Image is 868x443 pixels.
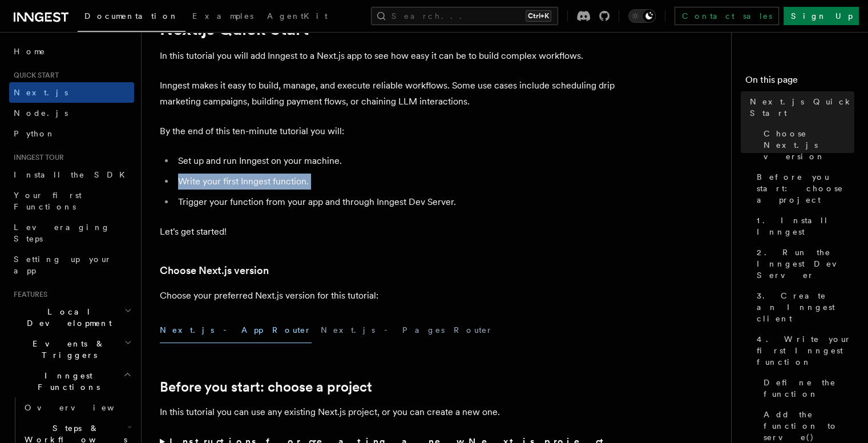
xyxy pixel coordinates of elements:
[9,338,124,361] span: Events & Triggers
[160,263,269,279] a: Choose Next.js version
[175,174,616,190] li: Write your first Inngest function.
[9,103,134,123] a: Node.js
[757,215,854,237] span: 1. Install Inngest
[185,3,260,31] a: Examples
[9,249,134,281] a: Setting up your app
[9,123,134,144] a: Python
[675,7,779,25] a: Contact sales
[14,191,82,211] span: Your first Functions
[9,153,64,162] span: Inngest tour
[750,96,854,119] span: Next.js Quick Start
[160,78,616,110] p: Inngest makes it easy to build, manage, and execute reliable workflows. Some use cases include sc...
[9,370,123,393] span: Inngest Functions
[9,333,134,365] button: Events & Triggers
[9,164,134,185] a: Install the SDK
[84,11,179,21] span: Documentation
[267,11,328,21] span: AgentKit
[14,88,68,97] span: Next.js
[25,403,142,412] span: Overview
[20,397,134,418] a: Overview
[160,123,616,139] p: By the end of this ten-minute tutorial you will:
[759,372,854,404] a: Define the function
[752,167,854,210] a: Before you start: choose a project
[175,194,616,210] li: Trigger your function from your app and through Inngest Dev Server.
[757,290,854,324] span: 3. Create an Inngest client
[160,224,616,240] p: Let's get started!
[9,41,134,62] a: Home
[160,317,312,343] button: Next.js - App Router
[371,7,558,25] button: Search...Ctrl+K
[757,171,854,206] span: Before you start: choose a project
[14,170,132,179] span: Install the SDK
[752,242,854,285] a: 2. Run the Inngest Dev Server
[160,48,616,64] p: In this tutorial you will add Inngest to a Next.js app to see how easy it can be to build complex...
[9,71,59,80] span: Quick start
[757,333,854,368] span: 4. Write your first Inngest function
[764,409,854,443] span: Add the function to serve()
[757,247,854,281] span: 2. Run the Inngest Dev Server
[9,306,124,329] span: Local Development
[9,185,134,217] a: Your first Functions
[9,301,134,333] button: Local Development
[9,217,134,249] a: Leveraging Steps
[160,288,616,304] p: Choose your preferred Next.js version for this tutorial:
[9,290,47,299] span: Features
[14,46,46,57] span: Home
[14,255,112,275] span: Setting up your app
[752,329,854,372] a: 4. Write your first Inngest function
[160,379,372,395] a: Before you start: choose a project
[9,365,134,397] button: Inngest Functions
[745,91,854,123] a: Next.js Quick Start
[628,9,656,23] button: Toggle dark mode
[14,223,110,243] span: Leveraging Steps
[764,128,854,162] span: Choose Next.js version
[764,377,854,400] span: Define the function
[759,123,854,167] a: Choose Next.js version
[745,73,854,91] h4: On this page
[14,108,68,118] span: Node.js
[752,210,854,242] a: 1. Install Inngest
[9,82,134,103] a: Next.js
[526,10,551,22] kbd: Ctrl+K
[78,3,185,32] a: Documentation
[784,7,859,25] a: Sign Up
[260,3,334,31] a: AgentKit
[752,285,854,329] a: 3. Create an Inngest client
[160,404,616,420] p: In this tutorial you can use any existing Next.js project, or you can create a new one.
[14,129,55,138] span: Python
[321,317,493,343] button: Next.js - Pages Router
[192,11,253,21] span: Examples
[175,153,616,169] li: Set up and run Inngest on your machine.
